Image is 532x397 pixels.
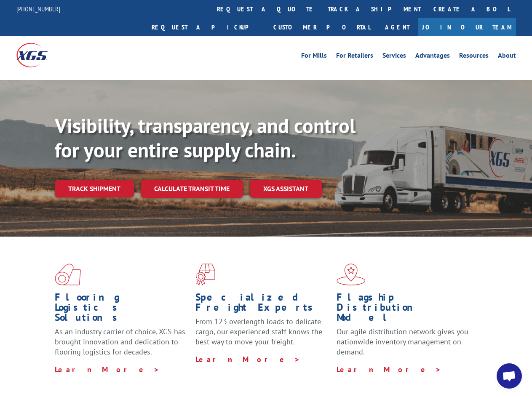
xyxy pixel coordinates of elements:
a: Learn More > [195,354,300,364]
img: xgs-icon-total-supply-chain-intelligence-red [55,264,81,285]
h1: Specialized Freight Experts [195,292,330,317]
a: Request a pickup [145,18,267,36]
a: XGS ASSISTANT [250,180,322,198]
a: For Retailers [336,52,373,61]
a: Join Our Team [418,18,516,36]
a: Customer Portal [267,18,377,36]
p: From 123 overlength loads to delicate cargo, our experienced staff knows the best way to move you... [195,317,330,354]
h1: Flagship Distribution Model [337,292,471,327]
img: xgs-icon-focused-on-flooring-red [195,264,215,285]
a: Learn More > [55,365,160,374]
img: xgs-icon-flagship-distribution-model-red [337,264,366,285]
a: Services [382,52,406,61]
a: Track shipment [55,180,134,197]
a: Calculate transit time [141,180,243,198]
a: [PHONE_NUMBER] [16,5,60,13]
a: About [498,52,516,61]
a: Resources [459,52,489,61]
a: For Mills [301,52,327,61]
a: Learn More > [337,365,441,374]
a: Advantages [415,52,450,61]
h1: Flooring Logistics Solutions [55,292,189,327]
b: Visibility, transparency, and control for your entire supply chain. [55,112,356,163]
a: Agent [377,18,418,36]
a: Open chat [497,363,522,389]
span: As an industry carrier of choice, XGS has brought innovation and dedication to flooring logistics... [55,327,185,357]
span: Our agile distribution network gives you nationwide inventory management on demand. [337,327,468,357]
